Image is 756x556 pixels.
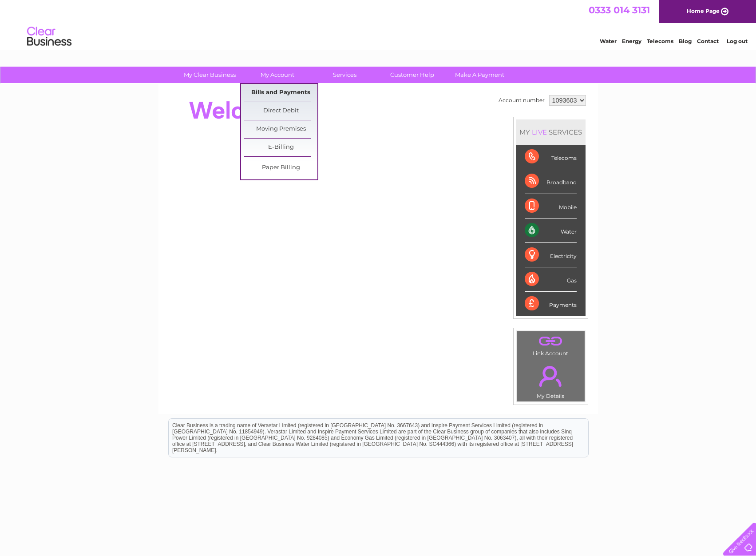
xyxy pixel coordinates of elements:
a: Bills and Payments [244,84,317,102]
a: . [519,334,582,349]
a: Moving Premises [244,120,317,138]
a: Blog [679,38,692,44]
a: Make A Payment [443,67,516,83]
div: Clear Business is a trading name of Verastar Limited (registered in [GEOGRAPHIC_DATA] No. 3667643... [169,5,588,43]
div: Telecoms [525,145,577,169]
td: Link Account [516,331,585,359]
a: Direct Debit [244,102,317,120]
td: My Details [516,358,585,402]
a: Energy [622,38,641,44]
div: Water [525,218,577,243]
div: Mobile [525,194,577,218]
a: Contact [697,38,719,44]
a: 0333 014 3131 [589,4,650,16]
div: Payments [525,292,577,316]
a: Paper Billing [244,159,317,177]
a: Telecoms [647,38,673,44]
div: Electricity [525,243,577,267]
div: MY SERVICES [516,119,586,145]
a: Log out [727,38,748,44]
a: My Account [241,67,314,83]
div: Broadband [525,169,577,194]
a: Customer Help [376,67,449,83]
img: logo.png [27,23,72,50]
a: E-Billing [244,139,317,156]
td: Account number [496,93,547,108]
a: . [519,361,582,392]
div: LIVE [530,128,549,136]
div: Gas [525,267,577,292]
a: Water [600,38,617,44]
a: Services [308,67,381,83]
a: My Clear Business [173,67,246,83]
